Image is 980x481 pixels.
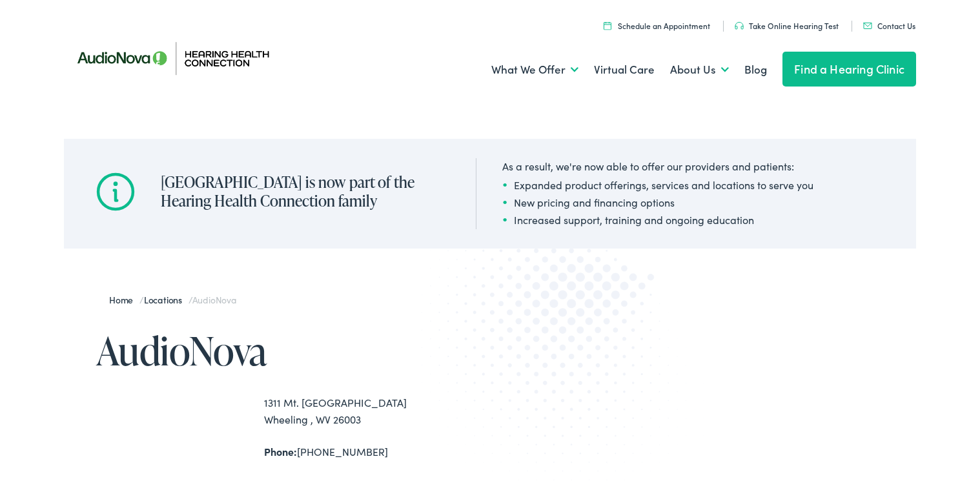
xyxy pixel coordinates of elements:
a: Locations [144,293,189,306]
span: / / [109,293,236,306]
a: Home [109,293,139,306]
a: What We Offer [491,46,578,94]
li: New pricing and financing options [502,194,813,210]
div: 1311 Mt. [GEOGRAPHIC_DATA] Wheeling , WV 26003 [264,394,490,427]
a: Schedule an Appointment [604,20,710,31]
div: As a result, we're now able to offer our providers and patients: [502,158,813,174]
div: [PHONE_NUMBER] [264,444,490,460]
h1: AudioNova [96,329,490,372]
li: Expanded product offerings, services and locations to serve you [502,177,813,192]
li: Increased support, training and ongoing education [502,212,813,227]
a: Blog [744,46,767,94]
img: utility icon [863,23,872,29]
a: Virtual Care [594,46,655,94]
img: utility icon [604,21,611,30]
img: utility icon [735,22,744,30]
a: Find a Hearing Clinic [782,52,916,87]
a: Take Online Hearing Test [735,20,839,31]
h2: [GEOGRAPHIC_DATA] is now part of the Hearing Health Connection family [161,173,450,210]
strong: Phone: [264,444,297,458]
span: AudioNova [192,293,236,306]
a: Contact Us [863,20,915,31]
a: About Us [670,46,729,94]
